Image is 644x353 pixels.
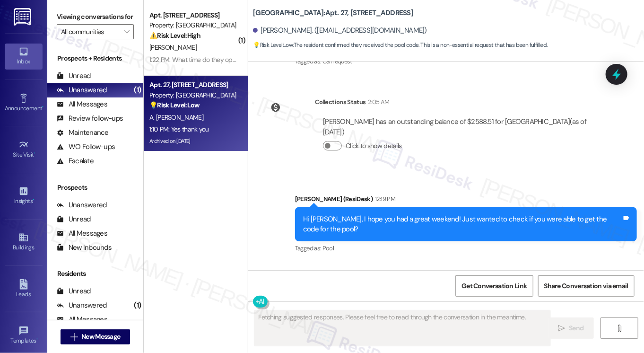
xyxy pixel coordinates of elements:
span: • [42,104,44,110]
span: Pool [322,244,334,252]
div: Prospects [47,183,143,193]
div: Tagged as: [295,54,637,68]
i:  [70,333,78,341]
span: : The resident confirmed they received the pool code. This is a non-essential request that has be... [253,40,548,50]
div: 1:22 PM: What time do they open and close? I'm in meetings in [GEOGRAPHIC_DATA][PERSON_NAME] most... [149,55,639,64]
span: [PERSON_NAME] [149,43,197,52]
button: Send [548,318,594,339]
div: 1:10 PM: Yes thank you [149,125,209,133]
i:  [616,325,623,332]
div: Escalate [57,156,94,166]
div: Archived on [DATE] [148,135,238,147]
div: Collections Status [315,97,366,107]
div: Property: [GEOGRAPHIC_DATA] [149,20,237,30]
div: Unread [57,71,91,81]
a: Site Visit • [5,137,43,162]
div: Unanswered [57,300,107,310]
div: [PERSON_NAME] (ResiDesk) [295,194,637,207]
div: Tagged as: [295,241,637,255]
a: Insights • [5,183,43,209]
b: [GEOGRAPHIC_DATA]: Apt. 27, [STREET_ADDRESS] [253,8,413,18]
div: Unread [57,214,91,224]
div: WO Follow-ups [57,142,115,152]
label: Click to show details [346,141,401,151]
a: Buildings [5,229,43,255]
div: All Messages [57,99,107,109]
button: New Message [61,329,131,344]
div: [PERSON_NAME] has an outstanding balance of $2588.51 for [GEOGRAPHIC_DATA] (as of [DATE]) [323,117,596,137]
strong: ⚠️ Risk Level: High [149,31,200,40]
span: Call request [322,57,352,65]
span: • [34,150,35,157]
button: Get Conversation Link [455,275,533,297]
div: Review follow-ups [57,114,123,124]
input: All communities [61,24,119,39]
div: Prospects + Residents [47,53,143,63]
a: Inbox [5,44,43,69]
div: (1) [132,83,144,97]
i:  [124,28,129,35]
textarea: Fetching suggested responses. Please feel free to read through the conversation in the meantime. [254,310,550,346]
span: • [33,196,34,203]
strong: 💡 Risk Level: Low [253,41,293,49]
div: (1) [132,298,144,313]
div: Unanswered [57,200,107,210]
img: ResiDesk Logo [14,8,33,26]
div: Residents [47,269,143,279]
div: All Messages [57,229,107,238]
label: Viewing conversations for [57,9,134,24]
div: 12:19 PM [373,194,395,204]
span: Share Conversation via email [544,281,628,291]
div: Apt. [STREET_ADDRESS] [149,10,237,20]
a: Templates • [5,323,43,348]
div: All Messages [57,315,107,325]
div: Maintenance [57,128,109,138]
div: 2:05 AM [366,97,390,107]
div: Apt. 27, [STREET_ADDRESS] [149,80,237,90]
div: Property: [GEOGRAPHIC_DATA] [149,90,237,100]
div: [PERSON_NAME]. ([EMAIL_ADDRESS][DOMAIN_NAME]) [253,26,427,35]
button: Share Conversation via email [538,275,635,297]
div: Unread [57,286,91,296]
span: Send [569,323,583,333]
span: New Message [81,332,120,342]
a: Leads [5,276,43,302]
span: Get Conversation Link [461,281,527,291]
span: A. [PERSON_NAME] [149,113,203,122]
strong: 💡 Risk Level: Low [149,101,200,109]
span: • [36,336,38,343]
i:  [558,325,565,332]
div: Unanswered [57,85,107,95]
div: New Inbounds [57,243,112,253]
div: Hi [PERSON_NAME], I hope you had a great weekend! Just wanted to check if you were able to get th... [303,214,622,235]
